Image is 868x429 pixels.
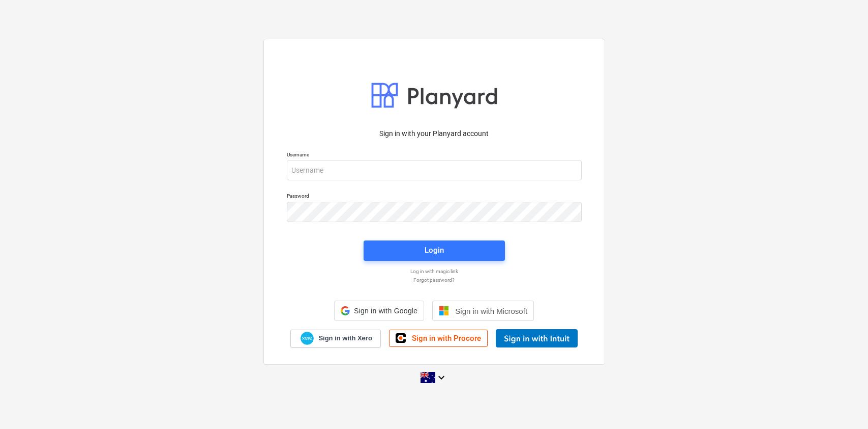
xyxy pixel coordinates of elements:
span: Sign in with Microsoft [455,307,527,315]
i: keyboard_arrow_down [435,371,447,384]
div: Login [425,244,444,257]
input: Username [287,160,582,180]
div: Sign in with Google [334,301,424,321]
p: Password [287,193,582,201]
span: Sign in with Google [354,307,417,315]
p: Sign in with your Planyard account [287,128,582,139]
img: Microsoft logo [439,306,449,316]
a: Sign in with Xero [290,330,381,347]
img: Xero logo [301,332,314,345]
p: Username [287,151,582,160]
span: Sign in with Procore [412,334,481,343]
a: Sign in with Procore [389,330,488,347]
button: Login [364,240,505,261]
span: Sign in with Xero [318,334,372,343]
a: Log in with magic link [282,268,587,275]
a: Forgot password? [282,277,587,283]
